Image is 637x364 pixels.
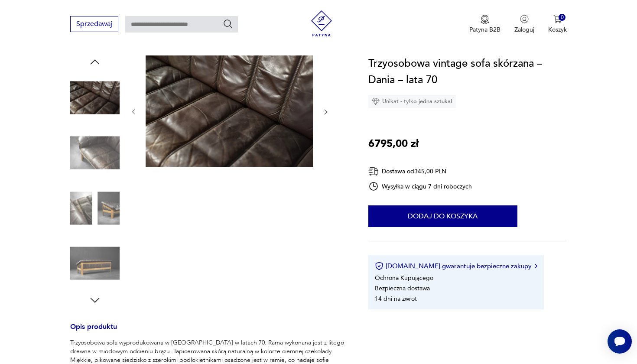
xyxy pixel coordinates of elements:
img: Ikona diamentu [372,97,380,105]
img: Patyna - sklep z meblami i dekoracjami vintage [309,10,335,36]
h1: Trzyosobowa vintage sofa skórzana – Dania – lata 70 [368,55,567,88]
img: Ikonka użytkownika [520,15,529,23]
p: Zaloguj [514,26,534,34]
a: Sprzedawaj [70,22,118,28]
button: Sprzedawaj [70,16,118,32]
button: Patyna B2B [469,15,500,34]
img: Ikona strzałki w prawo [535,264,537,268]
li: Ochrona Kupującego [375,274,433,282]
img: Ikona certyfikatu [375,262,383,270]
p: Patyna B2B [469,26,500,34]
img: Zdjęcie produktu Trzyosobowa vintage sofa skórzana – Dania – lata 70 [146,55,313,167]
button: Szukaj [223,19,233,29]
p: 6795,00 zł [368,136,419,152]
img: Ikona koszyka [553,15,562,23]
button: Dodaj do koszyka [368,205,517,227]
div: 0 [559,14,566,21]
img: Zdjęcie produktu Trzyosobowa vintage sofa skórzana – Dania – lata 70 [70,73,120,122]
img: Zdjęcie produktu Trzyosobowa vintage sofa skórzana – Dania – lata 70 [70,183,120,233]
iframe: Smartsupp widget button [608,329,632,354]
li: 14 dni na zwrot [375,295,417,303]
div: Unikat - tylko jedna sztuka! [368,95,456,108]
button: 0Koszyk [548,15,567,34]
img: Zdjęcie produktu Trzyosobowa vintage sofa skórzana – Dania – lata 70 [70,128,120,178]
button: Zaloguj [514,15,534,34]
h3: Opis produktu [70,324,348,338]
button: [DOMAIN_NAME] gwarantuje bezpieczne zakupy [375,262,537,270]
img: Zdjęcie produktu Trzyosobowa vintage sofa skórzana – Dania – lata 70 [70,239,120,288]
a: Ikona medaluPatyna B2B [469,15,500,34]
p: Koszyk [548,26,567,34]
div: Dostawa od 345,00 PLN [368,166,472,177]
li: Bezpieczna dostawa [375,284,430,292]
img: Ikona medalu [481,15,489,24]
img: Ikona dostawy [368,166,379,177]
div: Wysyłka w ciągu 7 dni roboczych [368,181,472,192]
